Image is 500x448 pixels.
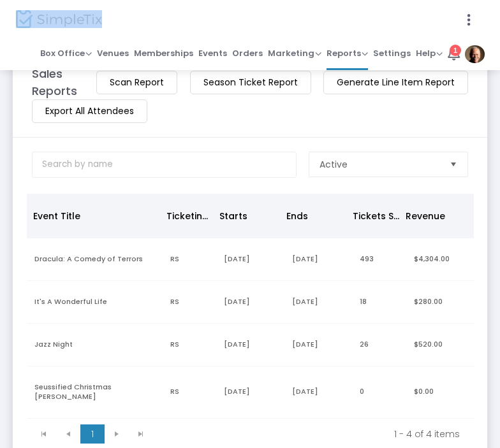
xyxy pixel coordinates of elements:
td: $520.00 [406,324,474,366]
button: Select [445,152,462,177]
td: 0 [352,366,406,419]
span: Marketing [268,47,321,59]
span: Settings [373,44,411,62]
td: [DATE] [216,366,284,419]
th: Ends [280,194,346,238]
m-button: Generate Line Item Report [323,71,468,94]
a: Help [416,38,443,70]
td: 493 [352,238,406,281]
td: $4,304.00 [406,238,474,281]
a: Events [198,38,227,70]
td: $0.00 [406,366,474,419]
td: 26 [352,324,406,366]
span: Box Office [40,47,92,59]
td: Dracula: A Comedy of Terrors [27,238,162,281]
a: Memberships [134,38,193,70]
m-button: Export All Attendees [32,99,147,123]
td: [DATE] [216,281,284,324]
a: Marketing [268,38,321,70]
span: Page 1 [80,424,105,444]
a: Reports [327,38,368,70]
span: Orders [232,44,263,62]
a: Settings [373,38,411,70]
td: RS [163,238,217,281]
m-button: Season Ticket Report [190,71,311,94]
span: Reports [327,47,368,59]
td: [DATE] [216,238,284,281]
td: RS [163,324,217,366]
th: Tickets Sold [346,194,399,238]
th: Starts [213,194,279,238]
a: Orders [232,38,263,70]
div: 1 [450,45,461,56]
kendo-pager-info: 1 - 4 of 4 items [162,428,460,440]
div: Data table [27,194,474,419]
th: Event Title [27,194,160,238]
span: Memberships [134,44,193,62]
span: Revenue [406,210,445,222]
span: Venues [97,44,129,62]
m-button: Scan Report [96,71,177,94]
td: [DATE] [284,324,352,366]
td: [DATE] [284,238,352,281]
td: It's A Wonderful Life [27,281,162,324]
span: Events [198,44,227,62]
td: 18 [352,281,406,324]
th: Ticketing Mode [160,194,213,238]
td: $280.00 [406,281,474,324]
td: RS [163,366,217,419]
span: Active [320,158,348,171]
td: Seussified Christmas [PERSON_NAME] [27,366,162,419]
m-panel-title: Sales Reports [32,65,84,99]
td: [DATE] [284,281,352,324]
td: [DATE] [216,324,284,366]
span: Help [416,47,443,59]
td: Jazz Night [27,324,162,366]
td: RS [163,281,217,324]
a: Box Office [40,38,92,70]
a: Venues [97,38,129,70]
input: Search by name [32,152,297,178]
td: [DATE] [284,366,352,419]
